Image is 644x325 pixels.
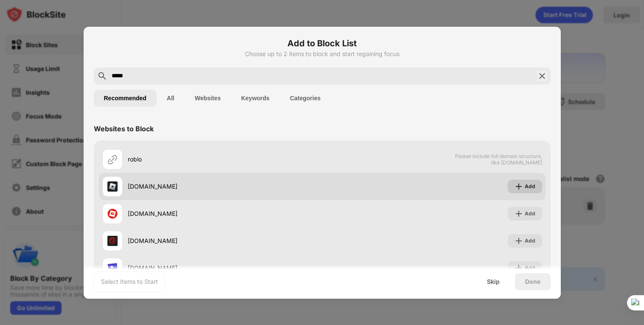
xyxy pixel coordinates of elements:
[107,181,118,192] img: favicons
[525,209,535,218] div: Add
[128,263,322,272] div: [DOMAIN_NAME]
[128,182,322,191] div: [DOMAIN_NAME]
[525,264,535,272] div: Add
[487,278,500,285] div: Skip
[525,182,535,191] div: Add
[94,37,551,50] h6: Add to Block List
[537,71,547,81] img: search-close
[455,153,542,166] span: Please include full domain structure, like [DOMAIN_NAME]
[94,124,154,133] div: Websites to Block
[107,236,118,246] img: favicons
[101,277,158,286] div: Select Items to Start
[128,155,322,164] div: roblo
[94,51,551,57] div: Choose up to 2 items to block and start regaining focus
[128,209,322,218] div: [DOMAIN_NAME]
[94,90,157,107] button: Recommended
[97,71,107,81] img: search.svg
[107,154,118,164] img: url.svg
[525,278,540,285] div: Done
[107,263,118,273] img: favicons
[128,236,322,245] div: [DOMAIN_NAME]
[107,209,118,219] img: favicons
[231,90,280,107] button: Keywords
[185,90,231,107] button: Websites
[525,237,535,245] div: Add
[280,90,331,107] button: Categories
[157,90,185,107] button: All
